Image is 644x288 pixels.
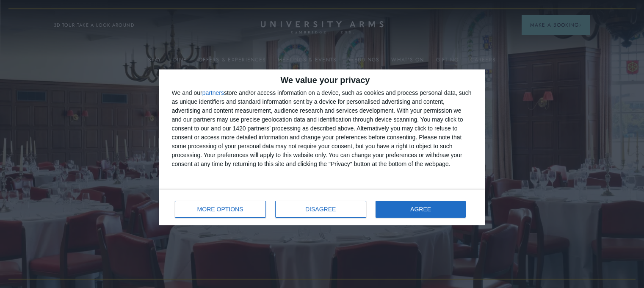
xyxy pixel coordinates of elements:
h2: We value your privacy [172,76,473,84]
span: MORE OPTIONS [197,206,243,212]
button: partners [202,90,224,96]
span: AGREE [410,206,431,212]
div: qc-cmp2-ui [159,69,485,225]
div: We and our store and/or access information on a device, such as cookies and process personal data... [172,89,473,169]
button: DISAGREE [275,201,366,218]
button: AGREE [376,201,466,218]
span: DISAGREE [305,206,336,212]
button: MORE OPTIONS [175,201,266,218]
